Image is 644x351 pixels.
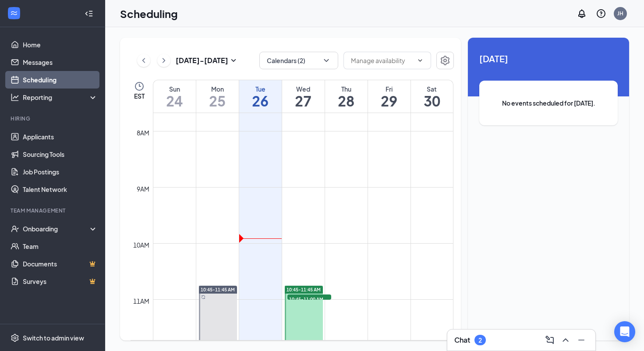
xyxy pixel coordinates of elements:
[11,333,19,342] svg: Settings
[23,224,90,233] div: Onboarding
[259,52,338,69] button: Calendars (2)ChevronDown
[239,85,282,93] div: Tue
[577,8,587,19] svg: Notifications
[411,93,453,108] h1: 30
[153,93,196,108] h1: 24
[454,335,470,345] h3: Chat
[228,55,239,66] svg: SmallChevronDown
[201,295,205,299] svg: Sync
[411,85,453,93] div: Sat
[23,145,98,163] a: Sourcing Tools
[201,287,235,293] span: 10:45-11:45 AM
[368,85,410,93] div: Fri
[11,93,19,102] svg: Analysis
[176,56,228,65] h3: [DATE] - [DATE]
[287,294,331,303] span: 10:45-11:00 AM
[239,93,282,108] h1: 26
[368,80,410,113] a: August 29, 2025
[325,93,368,108] h1: 28
[23,333,84,342] div: Switch to admin view
[239,80,282,113] a: August 26, 2025
[157,54,170,67] button: ChevronRight
[23,53,98,71] a: Messages
[545,335,555,345] svg: ComposeMessage
[196,93,239,108] h1: 25
[417,57,424,64] svg: ChevronDown
[11,224,19,233] svg: UserCheck
[325,85,368,93] div: Thu
[153,80,196,113] a: August 24, 2025
[134,92,145,100] span: EST
[560,335,571,345] svg: ChevronUp
[436,52,454,69] button: Settings
[11,207,96,214] div: Team Management
[411,80,453,113] a: August 30, 2025
[134,81,145,92] svg: Clock
[131,296,151,306] div: 11am
[23,93,98,102] div: Reporting
[351,56,413,65] input: Manage availability
[23,255,98,273] a: DocumentsCrown
[576,335,587,345] svg: Minimize
[574,333,588,347] button: Minimize
[282,85,325,93] div: Wed
[196,85,239,93] div: Mon
[135,128,151,138] div: 8am
[23,36,98,53] a: Home
[10,9,18,18] svg: WorkstreamLogo
[23,128,98,145] a: Applicants
[23,71,98,89] a: Scheduling
[23,163,98,181] a: Job Postings
[497,98,600,108] span: No events scheduled for [DATE].
[23,238,98,255] a: Team
[196,80,239,113] a: August 25, 2025
[282,93,325,108] h1: 27
[543,333,557,347] button: ComposeMessage
[617,10,623,17] div: JH
[137,54,150,67] button: ChevronLeft
[11,115,96,122] div: Hiring
[153,85,196,93] div: Sun
[120,6,178,21] h1: Scheduling
[159,55,168,66] svg: ChevronRight
[325,80,368,113] a: August 28, 2025
[85,9,93,18] svg: Collapse
[596,8,606,19] svg: QuestionInfo
[479,52,618,65] span: [DATE]
[559,333,573,347] button: ChevronUp
[135,184,151,194] div: 9am
[322,56,331,65] svg: ChevronDown
[23,181,98,198] a: Talent Network
[478,337,482,344] div: 2
[614,321,635,342] div: Open Intercom Messenger
[131,240,151,250] div: 10am
[368,93,410,108] h1: 29
[139,55,148,66] svg: ChevronLeft
[23,273,98,290] a: SurveysCrown
[440,55,450,66] svg: Settings
[282,80,325,113] a: August 27, 2025
[287,287,321,293] span: 10:45-11:45 AM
